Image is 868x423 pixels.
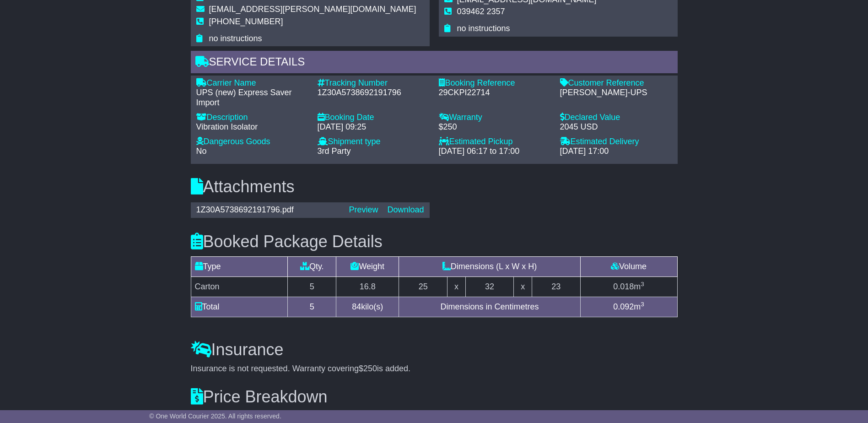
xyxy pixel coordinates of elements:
td: x [514,277,532,297]
span: $250 [359,364,377,373]
td: m [580,297,677,317]
span: [EMAIL_ADDRESS][PERSON_NAME][DOMAIN_NAME] [209,5,416,14]
span: 0.092 [613,302,634,311]
span: No [196,146,207,156]
span: no instructions [209,34,262,43]
td: Dimensions (L x W x H) [399,256,580,277]
div: Dangerous Goods [196,137,308,147]
div: [DATE] 06:17 to 17:00 [439,146,551,157]
div: Tracking Number [318,78,430,88]
td: Carton [191,277,288,297]
a: Download [387,205,424,214]
div: Booking Date [318,113,430,123]
div: [PERSON_NAME]-UPS [560,88,672,98]
td: 16.8 [336,277,399,297]
h3: Booked Package Details [191,233,678,251]
a: Preview [349,205,378,214]
td: m [580,277,677,297]
td: Weight [336,256,399,277]
div: Estimated Delivery [560,137,672,147]
div: Customer Reference [560,78,672,88]
div: 1Z30A5738692191796 [318,88,430,98]
div: Shipment type [318,137,430,147]
div: Booking Reference [439,78,551,88]
span: 039462 2357 [457,7,505,16]
td: 32 [465,277,514,297]
span: no instructions [457,24,510,33]
div: [DATE] 09:25 [318,122,430,132]
div: Vibration Isolator [196,122,308,132]
td: 5 [288,297,336,317]
td: Total [191,297,288,317]
td: Type [191,256,288,277]
td: kilo(s) [336,297,399,317]
span: © One World Courier 2025. All rights reserved. [149,412,281,420]
sup: 3 [641,301,644,308]
div: Service Details [191,51,678,76]
div: Declared Value [560,113,672,123]
h3: Insurance [191,341,678,359]
div: UPS (new) Express Saver Import [196,88,308,108]
td: 25 [399,277,447,297]
div: 29CKPI22714 [439,88,551,98]
h3: Price Breakdown [191,388,678,406]
div: [DATE] 17:00 [560,146,672,157]
div: Estimated Pickup [439,137,551,147]
td: 23 [532,277,580,297]
sup: 3 [641,281,644,287]
div: 1Z30A5738692191796.pdf [192,205,345,215]
span: 84 [352,302,361,311]
div: $250 [439,122,551,132]
td: 5 [288,277,336,297]
div: Carrier Name [196,78,308,88]
span: 0.018 [613,282,634,291]
td: Volume [580,256,677,277]
td: Qty. [288,256,336,277]
td: x [447,277,465,297]
div: Description [196,113,308,123]
span: 3rd Party [318,146,351,156]
div: Warranty [439,113,551,123]
div: 2045 USD [560,122,672,132]
div: Insurance is not requested. Warranty covering is added. [191,364,678,374]
td: Dimensions in Centimetres [399,297,580,317]
h3: Attachments [191,178,678,196]
span: [PHONE_NUMBER] [209,17,283,26]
